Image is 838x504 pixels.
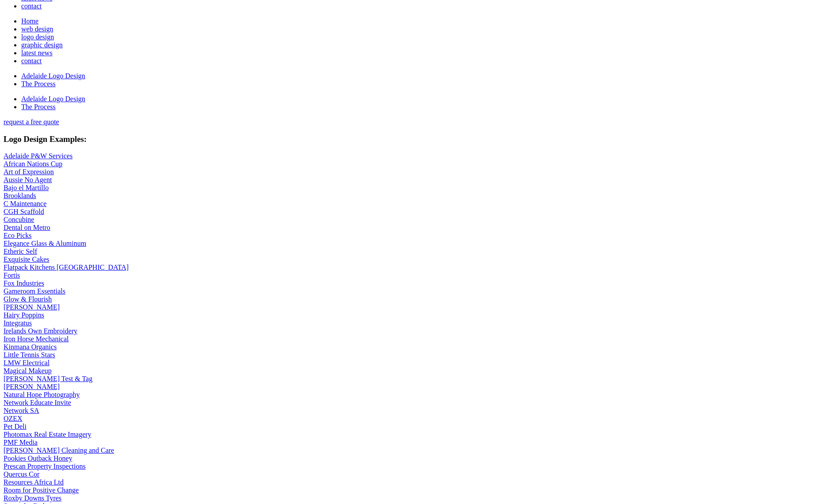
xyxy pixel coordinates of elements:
[4,240,86,247] a: Elegance Glass & Aluminum
[4,327,77,335] a: Irelands Own Embroidery
[4,200,46,207] a: C Maintenance
[4,152,72,160] a: Adelaide P&W Services
[4,391,80,398] a: Natural Hope Photography
[4,287,65,295] a: Gameroom Essentials
[4,279,44,287] a: Fox Industries
[4,359,50,367] a: LMW Electrical
[4,160,62,168] a: African Nations Cup
[21,17,38,25] a: Home
[21,95,85,103] a: Adelaide Logo Design
[21,25,53,33] a: web design
[4,383,60,390] a: [PERSON_NAME]
[4,439,38,446] a: PMF Media
[4,263,129,271] a: Flatpack Kitchens [GEOGRAPHIC_DATA]
[21,41,63,49] a: graphic design
[21,57,42,65] a: contact
[4,447,114,454] a: [PERSON_NAME] Cleaning and Care
[4,295,52,303] a: Glow & Flourish
[4,454,72,462] a: Pookies Outback Honey
[4,423,27,430] a: Pet Deli
[4,224,50,231] a: Dental on Metro
[4,216,34,223] a: Concubine
[4,134,834,144] h3: Logo Design Examples:
[4,343,57,351] a: Kinmana Organics
[4,176,52,183] a: Aussie No Agent
[4,232,32,239] a: Eco Picks
[4,335,69,343] a: Iron Horse Mechanical
[21,103,56,111] a: The Process
[21,72,85,80] a: Adelaide Logo Design
[4,462,86,470] a: Prescan Property Inspections
[4,256,50,263] a: Exquisite Cakes
[4,192,36,199] a: Brooklands
[4,311,44,319] a: Hairy Poppins
[21,49,53,57] a: latest news
[4,494,61,502] a: Roxby Downs Tyres
[4,248,37,255] a: Etheric Self
[4,303,60,311] a: [PERSON_NAME]
[4,367,52,374] a: Magical Makeup
[21,80,56,88] a: The Process
[4,375,92,382] a: [PERSON_NAME] Test & Tag
[21,2,42,10] a: contact
[4,351,55,359] a: Little Tennis Stars
[4,118,59,126] a: request a free quote
[4,72,834,88] nav: Menu
[4,319,32,327] a: Integratus
[4,415,23,422] a: OZEX
[4,271,20,279] a: Fortis
[4,431,91,438] a: Photomax Real Estate Imagery
[4,184,49,191] a: Bajo el Martillo
[21,33,54,41] a: logo design
[4,478,64,486] a: Resources Africa Ltd
[4,208,44,215] a: CGH Scaffold
[4,399,71,406] a: Network Educate Invite
[4,407,39,414] a: Network SA
[4,470,39,478] a: Quercus Cor
[4,168,54,176] a: Art of Expression
[4,486,79,494] a: Room for Positive Change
